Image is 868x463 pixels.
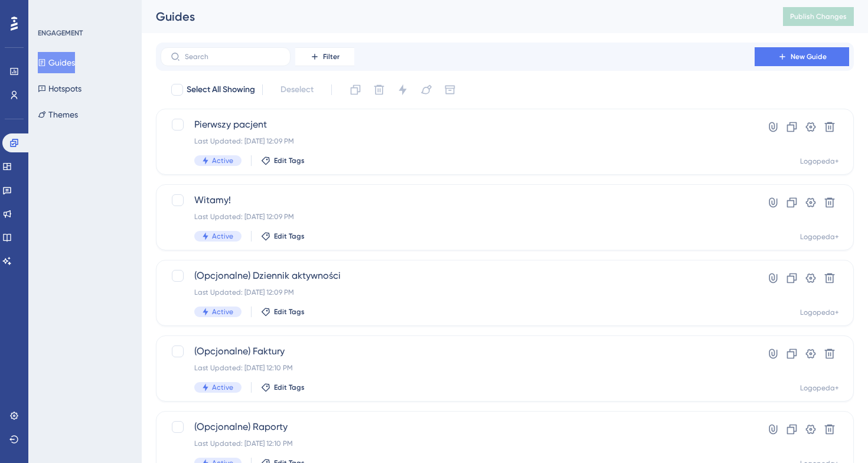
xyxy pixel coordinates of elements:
[270,79,324,100] button: Deselect
[800,156,839,166] div: Logopeda+
[194,363,721,373] div: Last Updated: [DATE] 12:10 PM
[274,383,305,392] span: Edit Tags
[38,52,75,73] button: Guides
[185,53,280,61] input: Search
[212,156,233,165] span: Active
[295,47,354,66] button: Filter
[783,7,854,26] button: Publish Changes
[212,231,233,241] span: Active
[156,8,753,25] div: Guides
[194,193,721,207] span: Witamy!
[790,12,847,21] span: Publish Changes
[38,28,83,38] div: ENGAGEMENT
[194,420,721,434] span: (Opcjonalne) Raporty
[800,308,839,317] div: Logopeda+
[38,78,81,99] button: Hotspots
[212,307,233,317] span: Active
[280,83,314,97] span: Deselect
[800,383,839,393] div: Logopeda+
[194,344,721,358] span: (Opcjonalne) Faktury
[274,156,305,165] span: Edit Tags
[274,231,305,241] span: Edit Tags
[194,212,721,221] div: Last Updated: [DATE] 12:09 PM
[194,136,721,146] div: Last Updated: [DATE] 12:09 PM
[261,307,305,317] button: Edit Tags
[194,288,721,297] div: Last Updated: [DATE] 12:09 PM
[274,307,305,317] span: Edit Tags
[755,47,849,66] button: New Guide
[187,83,255,97] span: Select All Showing
[261,156,305,165] button: Edit Tags
[194,269,721,283] span: (Opcjonalne) Dziennik aktywności
[791,52,827,61] span: New Guide
[212,383,233,392] span: Active
[194,118,721,132] span: Pierwszy pacjent
[323,52,340,61] span: Filter
[261,383,305,392] button: Edit Tags
[800,232,839,242] div: Logopeda+
[194,439,721,448] div: Last Updated: [DATE] 12:10 PM
[261,231,305,241] button: Edit Tags
[38,104,78,125] button: Themes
